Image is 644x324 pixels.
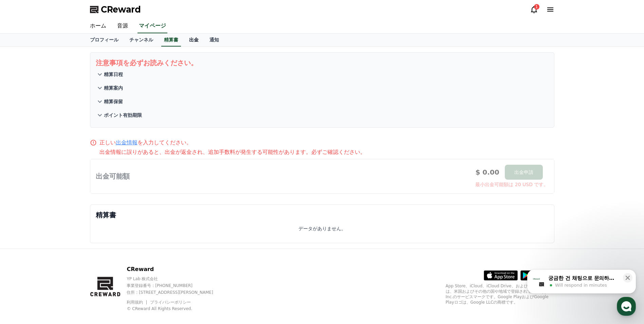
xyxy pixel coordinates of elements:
a: 出金情報 [116,139,137,146]
a: プライバシーポリシー [150,300,191,305]
p: 精算保留 [104,98,123,105]
a: 利用規約 [127,300,148,305]
a: 通知 [204,34,224,47]
button: 精算案内 [96,81,549,95]
a: Messages [45,215,88,232]
a: Home [2,215,45,232]
a: Settings [88,215,130,232]
a: 出金 [184,34,204,47]
span: Settings [100,226,117,231]
p: YP Lab 株式会社 [127,276,225,282]
p: データがありません。 [298,225,346,232]
button: 精算日程 [96,68,549,81]
p: ポイント有効期限 [104,112,142,119]
p: 出金情報に誤りがあると、出金が返金され、追加手数料が発生する可能性があります。必ずご確認ください。 [99,148,554,156]
p: CReward [127,265,225,273]
button: ポイント有効期限 [96,108,549,122]
p: 住所 : [STREET_ADDRESS][PERSON_NAME] [127,290,225,295]
p: 正しい を入力してください。 [99,139,192,147]
span: Home [17,226,29,231]
a: プロフィール [85,34,124,47]
div: 1 [534,4,539,10]
p: 精算案内 [104,85,123,91]
a: チャンネル [124,34,159,47]
span: Messages [56,226,76,231]
p: © CReward All Rights Reserved. [127,306,225,311]
a: 1 [530,5,538,14]
button: 精算保留 [96,95,549,108]
a: ホーム [85,19,112,33]
p: 注意事項を必ずお読みください。 [96,58,549,68]
span: CReward [101,4,141,15]
a: CReward [90,4,141,15]
p: 事業登録番号 : [PHONE_NUMBER] [127,283,225,288]
a: マイページ [137,19,167,33]
p: 精算書 [96,210,549,220]
a: 精算書 [161,34,181,47]
a: 音源 [112,19,133,33]
p: 精算日程 [104,71,123,78]
p: App Store、iCloud、iCloud Drive、およびiTunes Storeは、米国およびその他の国や地域で登録されているApple Inc.のサービスマークです。Google P... [446,283,554,305]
